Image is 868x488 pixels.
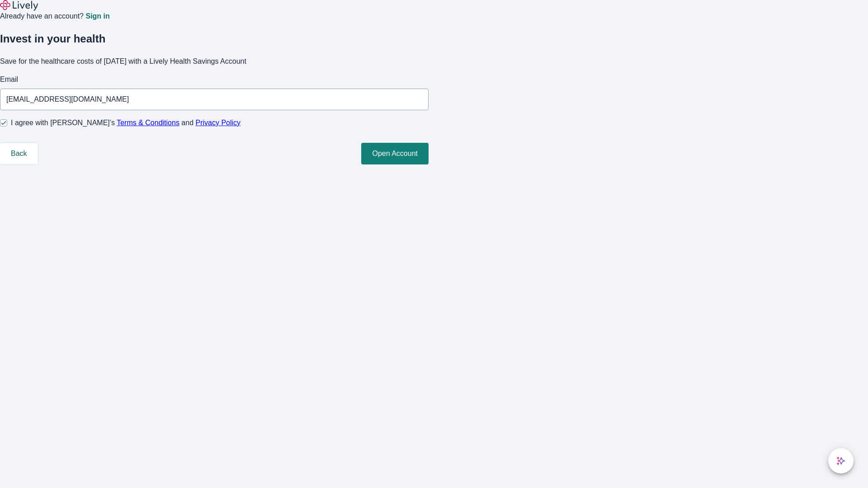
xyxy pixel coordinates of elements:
svg: Lively AI Assistant [836,456,845,465]
a: Sign in [85,13,109,20]
a: Privacy Policy [196,119,241,127]
a: Terms & Conditions [117,119,179,127]
button: Open Account [361,143,429,164]
button: chat [828,448,854,474]
span: I agree with [PERSON_NAME]’s and [11,117,241,128]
